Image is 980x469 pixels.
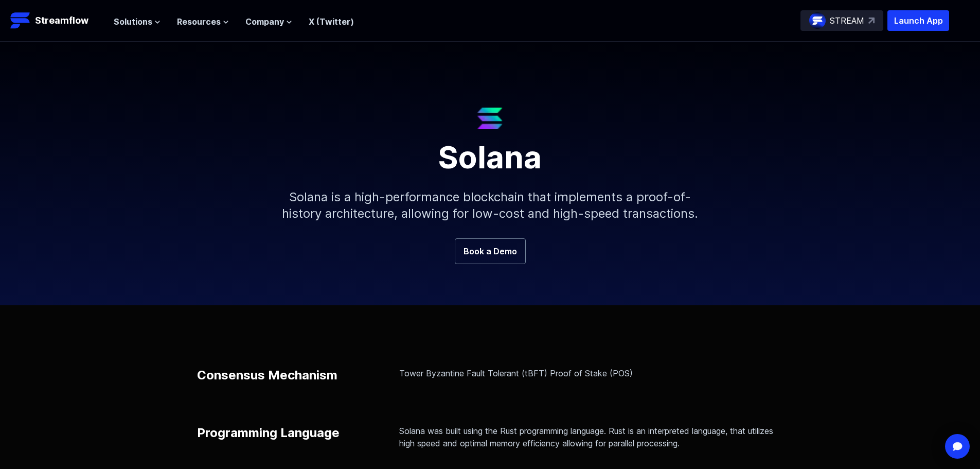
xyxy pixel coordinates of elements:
[399,425,783,449] p: Solana was built using the Rust programming language. Rust is an interpreted language, that utili...
[114,15,152,28] span: Solutions
[887,10,949,31] button: Launch App
[477,108,503,129] img: Solana
[114,15,161,28] button: Solutions
[245,15,284,28] span: Company
[10,10,103,31] a: Streamflow
[197,425,340,441] p: Programming Language
[800,10,883,31] a: STREAM
[309,16,354,27] a: X (Twitter)
[945,434,970,459] div: Open Intercom Messenger
[10,10,31,31] img: Streamflow Logo
[455,238,526,264] a: Book a Demo
[399,367,783,379] p: Tower Byzantine Fault Tolerant (tBFT) Proof of Stake (POS)
[243,129,737,172] h1: Solana
[868,18,875,24] img: top-right-arrow.svg
[177,15,221,28] span: Resources
[809,12,826,29] img: streamflow-logo-circle.png
[177,15,229,28] button: Resources
[245,15,292,28] button: Company
[197,367,337,384] p: Consensus Mechanism
[269,172,711,238] p: Solana is a high-performance blockchain that implements a proof-of-history architecture, allowing...
[830,14,864,27] p: STREAM
[35,13,88,28] p: Streamflow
